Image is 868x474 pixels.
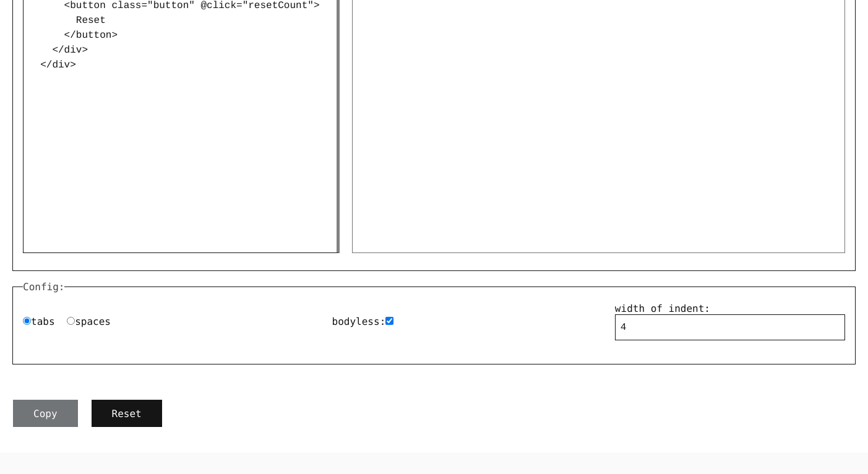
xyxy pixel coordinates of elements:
button: Reset [91,399,163,428]
label: tabs [31,316,55,327]
label: width of indent: [615,303,710,314]
button: Copy [12,399,79,428]
label: bodyless: [332,316,386,327]
legend: Config: [23,281,64,293]
label: spaces [75,316,111,327]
